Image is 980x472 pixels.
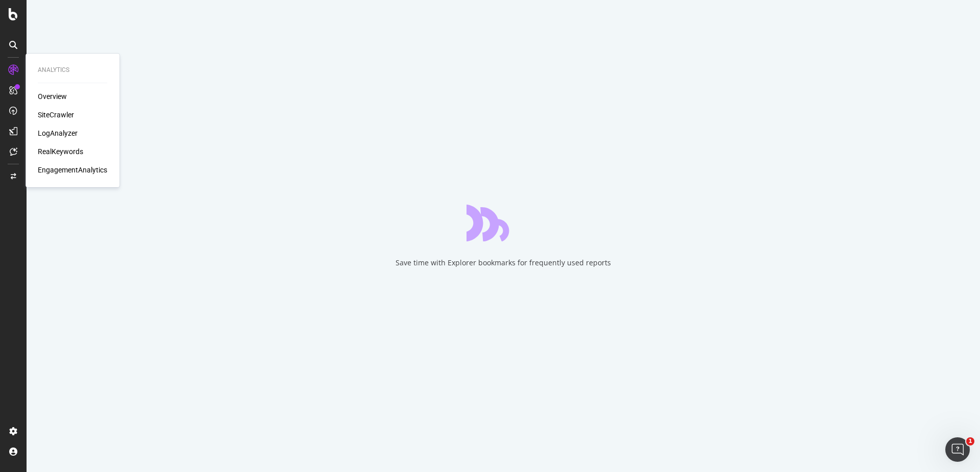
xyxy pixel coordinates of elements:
[38,91,67,102] a: Overview
[38,146,83,157] a: RealKeywords
[966,437,974,445] span: 1
[467,205,540,241] div: animation
[38,66,107,74] div: Analytics
[38,128,78,138] a: LogAnalyzer
[396,258,611,268] div: Save time with Explorer bookmarks for frequently used reports
[945,437,970,462] iframe: Intercom live chat
[38,165,107,175] a: EngagementAnalytics
[38,110,74,120] a: SiteCrawler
